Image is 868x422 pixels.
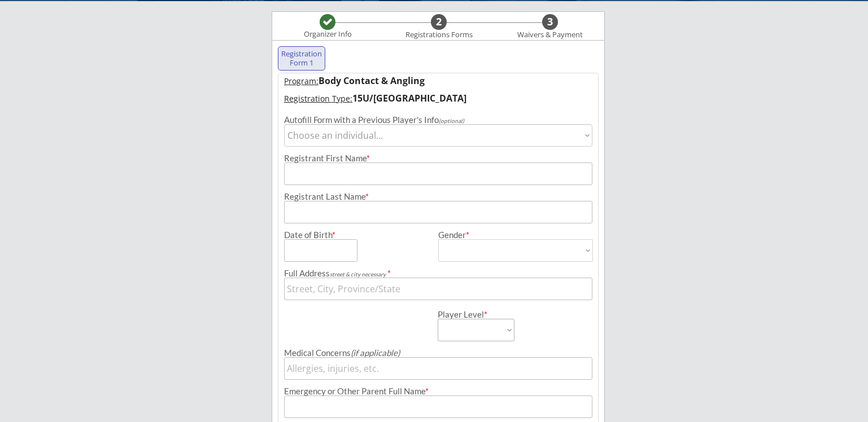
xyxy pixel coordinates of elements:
div: 2 [431,16,447,28]
em: (optional) [439,117,464,124]
div: Autofill Form with a Previous Player's Info [284,116,592,124]
div: Full Address [284,269,592,278]
em: (if applicable) [351,348,400,358]
div: Registrant First Name [284,154,592,162]
div: Waivers & Payment [511,30,589,39]
u: Registration Type: [284,93,352,104]
div: Registration Form 1 [281,50,322,67]
div: Emergency or Other Parent Full Name [284,387,592,395]
div: Date of Birth [284,231,342,239]
div: Organizer Info [296,30,359,39]
input: Street, City, Province/State [284,278,592,300]
div: Player Level [438,310,514,319]
input: Allergies, injuries, etc. [284,357,592,380]
div: Registrant Last Name [284,192,592,201]
em: street & city necessary [330,271,386,278]
u: Program: [284,76,319,86]
div: 3 [542,16,558,28]
strong: 15U/[GEOGRAPHIC_DATA] [352,92,466,104]
div: Registrations Forms [400,30,478,39]
div: Medical Concerns [284,349,592,357]
strong: Body Contact & Angling [319,74,425,87]
div: Gender [438,231,593,239]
